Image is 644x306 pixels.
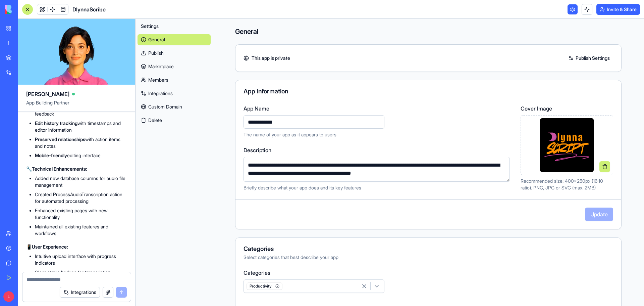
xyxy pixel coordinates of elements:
[32,166,87,172] strong: Technical Enhancements:
[72,5,106,13] span: DlynnaScribe
[35,120,77,126] strong: Edit history tracking
[138,61,211,72] a: Marketplace
[35,136,127,149] li: with action items and notes
[35,136,85,142] strong: Preserved relationships
[252,55,290,61] span: This app is private
[235,27,622,36] h4: General
[60,287,100,298] button: Integrations
[540,118,594,172] img: Preview
[244,254,613,261] div: Select categories that best describe your app
[521,104,613,113] label: Cover Image
[35,120,127,133] li: with timestamps and editor information
[35,152,67,158] strong: Mobile-friendly
[244,104,513,113] label: App Name
[35,152,127,159] li: editing interface
[26,166,127,172] h3: 🔧
[141,23,159,30] span: Settings
[5,5,46,14] img: logo
[244,146,513,154] label: Description
[138,34,211,45] a: General
[244,246,613,252] div: Categories
[138,21,211,32] button: Settings
[596,4,640,15] button: Invite & Share
[35,253,127,266] li: Intuitive upload interface with progress indicators
[138,115,211,126] button: Delete
[32,244,68,250] strong: User Experience:
[26,99,127,112] span: App Building Partner
[565,53,613,63] a: Publish Settings
[138,88,211,99] a: Integrations
[244,131,513,138] p: The name of your app as it appears to users
[138,101,211,112] a: Custom Domain
[244,88,613,94] div: App Information
[247,282,282,290] span: Productivity
[244,184,513,191] p: Briefly describe what your app does and its key features
[138,48,211,58] a: Publish
[138,75,211,85] a: Members
[3,291,14,302] span: L
[244,279,384,293] button: Productivity
[244,269,613,277] label: Categories
[26,244,127,250] h3: 📱
[35,191,127,205] li: Created ProcessAudioTranscription action for automated processing
[35,207,127,221] li: Enhanced existing pages with new functionality
[35,223,127,237] li: Maintained all existing features and workflows
[26,90,69,98] span: [PERSON_NAME]
[521,178,613,191] p: Recommended size: 400x250px (16:10 ratio). PNG, JPG or SVG (max. 2MB)
[35,175,127,188] li: Added new database columns for audio file management
[35,269,127,282] li: Clear status badges for transcription progress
